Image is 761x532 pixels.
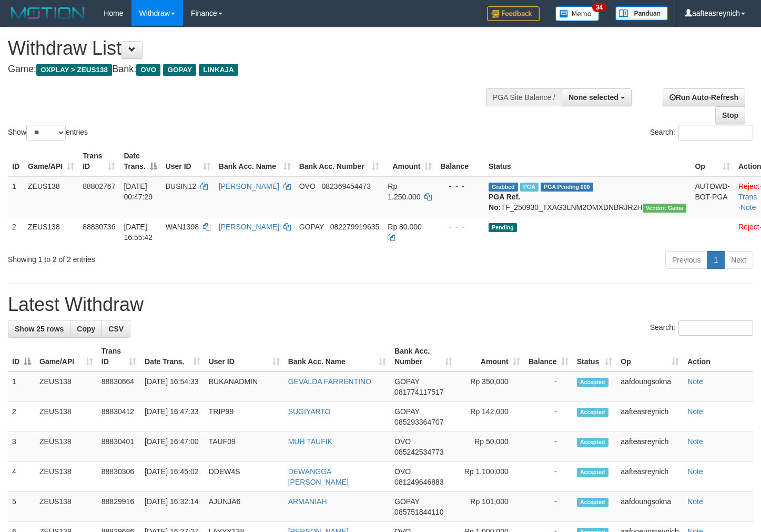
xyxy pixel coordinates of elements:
a: DEWANGGA [PERSON_NAME] [288,467,349,486]
span: BUSIN12 [166,182,196,190]
span: Rp 80.000 [388,223,422,231]
td: 88830401 [97,432,140,462]
td: ZEUS138 [24,217,78,247]
a: [PERSON_NAME] [219,223,279,231]
span: Copy [77,325,95,333]
span: GOPAY [299,223,324,231]
td: Rp 101,000 [456,492,524,522]
span: [DATE] 00:47:29 [124,182,153,201]
th: Balance: activate to sort column ascending [524,342,573,372]
span: GOPAY [163,64,196,76]
span: Accepted [577,468,608,477]
td: 5 [8,492,35,522]
input: Search: [678,320,753,336]
td: ZEUS138 [35,402,97,432]
a: ARMANIAH [288,497,327,506]
h1: Latest Withdraw [8,294,753,315]
td: ZEUS138 [35,492,97,522]
span: CSV [108,325,124,333]
td: AUTOWD-BOT-PGA [691,176,734,217]
a: MUH TAUFIK [288,437,332,446]
a: Note [687,497,703,506]
h4: Game: Bank: [8,64,497,75]
td: [DATE] 16:32:14 [140,492,205,522]
td: TRIP99 [205,402,284,432]
th: Status: activate to sort column ascending [573,342,617,372]
td: 1 [8,176,24,217]
span: Copy 081774117517 to clipboard [394,388,443,396]
label: Search: [650,125,753,140]
div: - - - [440,181,480,192]
span: Pending [489,223,517,232]
td: - [524,492,573,522]
a: Copy [70,320,102,338]
span: 88802767 [83,182,115,190]
th: Amount: activate to sort column ascending [383,146,436,176]
label: Search: [650,320,753,336]
span: Marked by aafsreyleap [520,183,539,192]
td: 88830664 [97,372,140,402]
span: Copy 081249646883 to clipboard [394,478,443,486]
a: Note [687,377,703,386]
th: Bank Acc. Number: activate to sort column ascending [390,342,456,372]
div: PGA Site Balance / [486,88,562,106]
span: GOPAY [394,377,419,386]
td: 3 [8,432,35,462]
td: ZEUS138 [35,372,97,402]
img: panduan.png [615,6,668,21]
td: [DATE] 16:47:00 [140,432,205,462]
th: User ID: activate to sort column ascending [205,342,284,372]
td: [DATE] 16:47:33 [140,402,205,432]
th: User ID: activate to sort column ascending [161,146,215,176]
span: Rp 1.250.000 [388,182,420,201]
th: ID: activate to sort column descending [8,342,35,372]
span: Accepted [577,378,608,387]
select: Showentries [26,125,66,140]
div: Showing 1 to 2 of 2 entries [8,250,309,265]
span: Vendor URL: https://trx31.1velocity.biz [643,204,687,213]
th: Balance [436,146,484,176]
a: Reject [738,182,759,190]
th: Trans ID: activate to sort column ascending [78,146,119,176]
span: Copy 085293364707 to clipboard [394,418,443,426]
span: Show 25 rows [15,325,64,333]
td: 88829916 [97,492,140,522]
td: 2 [8,217,24,247]
b: PGA Ref. No: [489,193,520,212]
a: Note [740,203,756,212]
h1: Withdraw List [8,38,497,59]
a: Previous [665,251,707,269]
td: aafteasreynich [616,462,683,492]
a: Run Auto-Refresh [663,88,745,106]
span: GOPAY [394,497,419,506]
td: 1 [8,372,35,402]
a: Reject [738,223,759,231]
div: - - - [440,222,480,232]
td: - [524,462,573,492]
span: Accepted [577,438,608,447]
a: Show 25 rows [8,320,70,338]
th: Bank Acc. Number: activate to sort column ascending [295,146,384,176]
span: OVO [136,64,160,76]
td: Rp 50,000 [456,432,524,462]
td: Rp 142,000 [456,402,524,432]
input: Search: [678,125,753,140]
a: Note [687,407,703,416]
span: OXPLAY > ZEUS138 [36,64,112,76]
td: ZEUS138 [35,462,97,492]
span: Accepted [577,408,608,417]
a: 1 [707,251,725,269]
td: AJUNJA6 [205,492,284,522]
th: Game/API: activate to sort column ascending [35,342,97,372]
span: Copy 082279919635 to clipboard [330,223,379,231]
td: 88830306 [97,462,140,492]
th: Bank Acc. Name: activate to sort column ascending [215,146,295,176]
th: ID [8,146,24,176]
label: Show entries [8,125,88,140]
th: Amount: activate to sort column ascending [456,342,524,372]
td: 4 [8,462,35,492]
th: Op: activate to sort column ascending [616,342,683,372]
a: Note [687,467,703,476]
span: WAN1398 [166,223,199,231]
td: ZEUS138 [35,432,97,462]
